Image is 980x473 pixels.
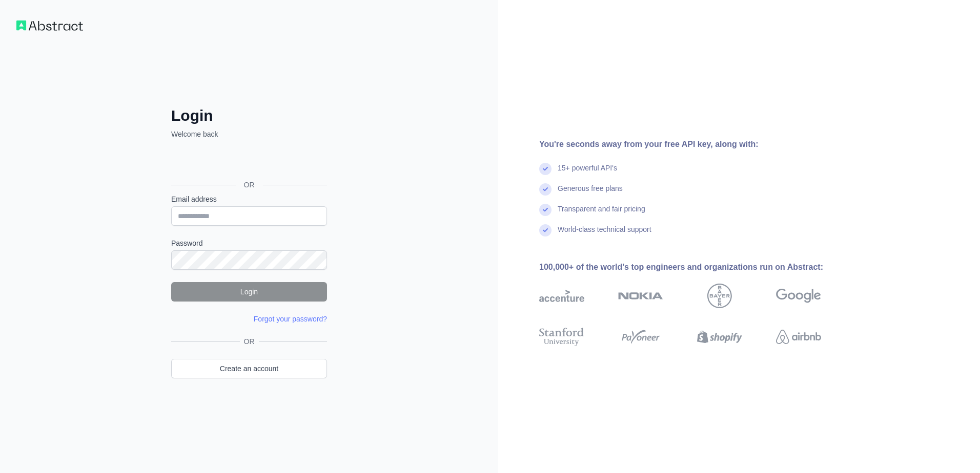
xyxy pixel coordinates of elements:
[697,326,742,348] img: shopify
[166,150,330,173] iframe: Sign in with Google Button
[776,284,821,308] img: google
[236,180,263,190] span: OR
[16,20,83,31] img: Workflow
[776,326,821,348] img: airbnb
[254,315,327,323] a: Forgot your password?
[171,282,327,302] button: Login
[539,183,552,196] img: check mark
[539,326,584,348] img: stanford university
[558,183,623,204] div: Generous free plans
[171,359,327,378] a: Create an account
[539,204,552,216] img: check mark
[171,194,327,204] label: Email address
[539,224,552,236] img: check mark
[240,336,259,347] span: OR
[539,261,854,273] div: 100,000+ of the world's top engineers and organizations run on Abstract:
[171,129,327,139] p: Welcome back
[171,238,327,248] label: Password
[171,106,327,125] h2: Login
[558,204,645,224] div: Transparent and fair pricing
[539,163,552,175] img: check mark
[539,284,584,308] img: accenture
[558,163,617,183] div: 15+ powerful API's
[618,284,663,308] img: nokia
[558,224,651,245] div: World-class technical support
[618,326,663,348] img: payoneer
[539,138,854,150] div: You're seconds away from your free API key, along with:
[707,284,732,308] img: bayer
